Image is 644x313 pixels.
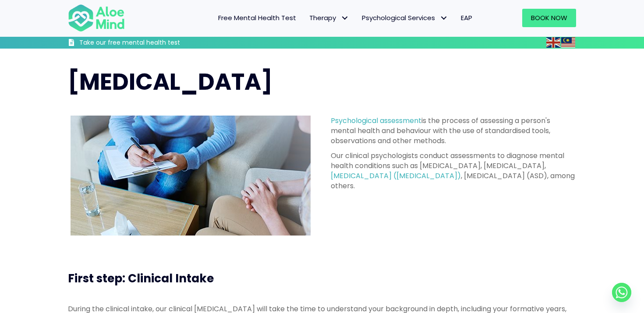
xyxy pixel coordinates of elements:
a: TherapyTherapy: submenu [303,9,355,27]
span: First step: Clinical Intake [68,271,214,286]
span: Book Now [531,13,567,22]
p: is the process of assessing a person's mental health and behaviour with the use of standardised t... [331,116,576,146]
img: ms [561,37,575,48]
a: English [546,37,561,47]
a: Book Now [522,9,576,27]
span: [MEDICAL_DATA] [68,66,272,98]
a: Take our free mental health test [68,39,227,49]
a: Psychological assessment [331,116,421,126]
a: [MEDICAL_DATA] ([MEDICAL_DATA]) [331,171,461,181]
img: Aloe mind Logo [68,4,125,32]
a: Malay [561,37,576,47]
img: psychological assessment [71,116,311,236]
span: EAP [461,13,472,22]
h3: Take our free mental health test [79,39,227,47]
p: Our clinical psychologists conduct assessments to diagnose mental health conditions such as [MEDI... [331,151,576,191]
img: en [546,37,560,48]
span: Free Mental Health Test [218,13,296,22]
a: Psychological ServicesPsychological Services: submenu [355,9,454,27]
span: Psychological Services: submenu [437,12,450,25]
nav: Menu [136,9,479,27]
a: Free Mental Health Test [212,9,303,27]
span: Therapy: submenu [338,12,351,25]
a: Whatsapp [612,283,631,302]
span: Psychological Services [362,13,448,22]
a: EAP [454,9,479,27]
span: Therapy [309,13,349,22]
